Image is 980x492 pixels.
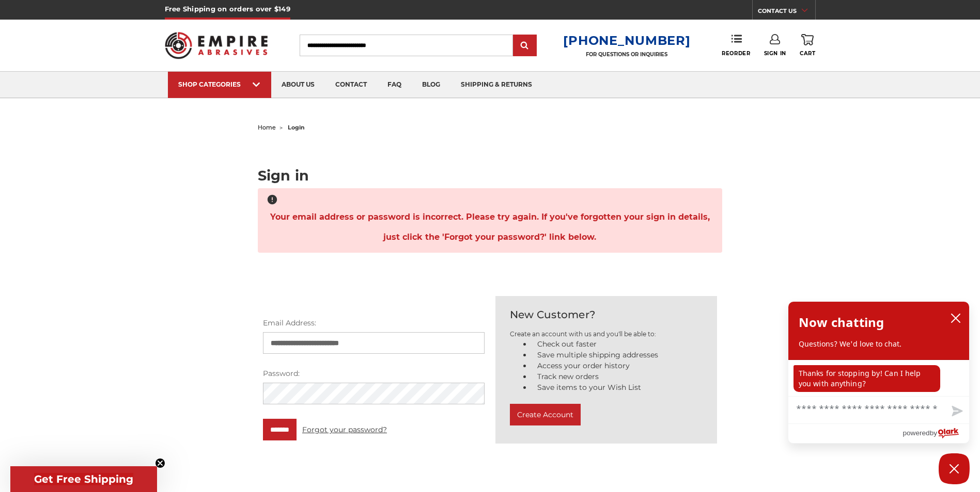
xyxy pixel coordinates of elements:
[800,34,815,57] a: Cart
[532,360,703,371] li: Access your order history
[799,312,884,333] h2: Now chatting
[532,382,703,393] li: Save items to your Wish List
[302,424,387,435] a: Forgot your password?
[258,124,276,131] a: home
[532,371,703,382] li: Track new orders
[799,339,959,349] p: Questions? We'd love to chat.
[377,72,412,98] a: faq
[939,453,970,484] button: Close Chatbox
[930,427,937,439] span: by
[510,330,703,339] p: Create an account with us and you'll be able to:
[288,124,305,131] span: login
[563,51,690,58] p: FOR QUESTIONS OR INQUIRIES
[258,169,723,183] h1: Sign in
[722,50,750,57] span: Reorder
[263,368,485,379] label: Password:
[165,25,268,65] img: Empire Abrasives
[903,427,929,439] span: powered
[758,5,815,20] a: CONTACT US
[510,413,581,422] a: Create Account
[532,350,703,360] li: Save multiple shipping addresses
[510,307,703,322] h2: New Customer?
[788,301,970,444] div: olark chatbox
[510,404,581,425] button: Create Account
[178,80,261,88] div: SHOP CATEGORIES
[788,360,969,396] div: chat
[266,207,714,247] span: Your email address or password is incorrect. Please try again. If you've forgotten your sign in d...
[10,466,157,492] div: Get Free ShippingClose teaser
[325,72,377,98] a: contact
[903,424,969,443] a: Powered by Olark
[794,365,940,392] p: Thanks for stopping by! Can I help you with anything?
[800,50,815,57] span: Cart
[263,318,485,329] label: Email Address:
[450,72,542,98] a: shipping & returns
[34,473,133,485] span: Get Free Shipping
[563,33,690,48] a: [PHONE_NUMBER]
[532,339,703,350] li: Check out faster
[764,50,786,57] span: Sign In
[947,310,964,326] button: close chatbox
[722,34,750,56] a: Reorder
[515,36,535,56] input: Submit
[155,458,165,468] button: Close teaser
[943,400,969,423] button: Send message
[412,72,450,98] a: blog
[271,72,325,98] a: about us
